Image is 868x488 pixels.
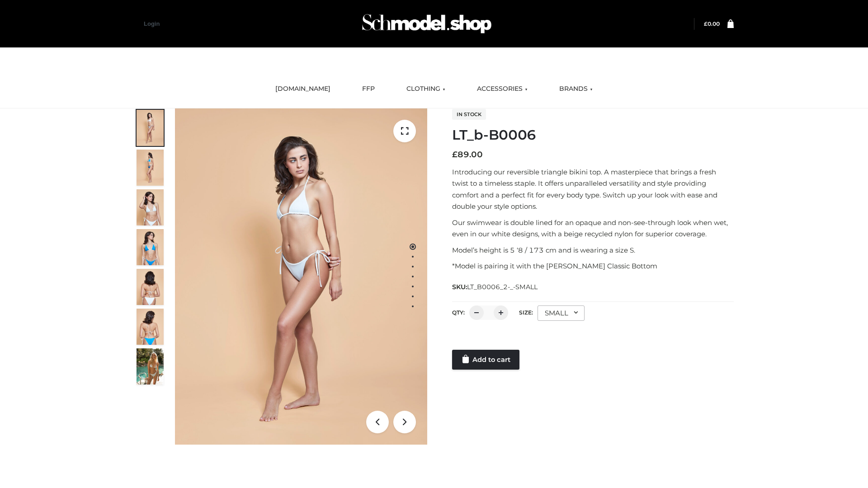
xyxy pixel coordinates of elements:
[359,6,495,42] img: Schmodel Admin 964
[452,166,734,212] p: Introducing our reversible triangle bikini top. A masterpiece that brings a fresh twist to a time...
[704,20,708,27] span: £
[452,127,734,143] h1: LT_b-B0006
[519,309,533,316] label: Size:
[452,109,486,120] span: In stock
[452,150,458,160] span: £
[452,309,465,316] label: QTY:
[470,79,534,99] a: ACCESSORIES
[137,348,164,385] img: Arieltop_CloudNine_AzureSky2.jpg
[452,150,483,160] bdi: 89.00
[704,20,720,27] bdi: 0.00
[704,20,720,27] a: £0.00
[467,283,538,291] span: LT_B0006_2-_-SMALL
[538,305,585,321] div: SMALL
[452,260,734,272] p: *Model is pairing it with the [PERSON_NAME] Classic Bottom
[137,309,164,345] img: ArielClassicBikiniTop_CloudNine_AzureSky_OW114ECO_8-scaled.jpg
[144,20,160,27] a: Login
[137,150,164,186] img: ArielClassicBikiniTop_CloudNine_AzureSky_OW114ECO_2-scaled.jpg
[137,189,164,225] img: ArielClassicBikiniTop_CloudNine_AzureSky_OW114ECO_3-scaled.jpg
[452,350,519,370] a: Add to cart
[552,79,599,99] a: BRANDS
[137,110,164,146] img: ArielClassicBikiniTop_CloudNine_AzureSky_OW114ECO_1-scaled.jpg
[400,79,452,99] a: CLOTHING
[137,229,164,265] img: ArielClassicBikiniTop_CloudNine_AzureSky_OW114ECO_4-scaled.jpg
[137,269,164,305] img: ArielClassicBikiniTop_CloudNine_AzureSky_OW114ECO_7-scaled.jpg
[452,217,734,240] p: Our swimwear is double lined for an opaque and non-see-through look when wet, even in our white d...
[175,108,427,445] img: ArielClassicBikiniTop_CloudNine_AzureSky_OW114ECO_1
[452,282,538,292] span: SKU:
[452,244,734,256] p: Model’s height is 5 ‘8 / 173 cm and is wearing a size S.
[355,79,382,99] a: FFP
[269,79,337,99] a: [DOMAIN_NAME]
